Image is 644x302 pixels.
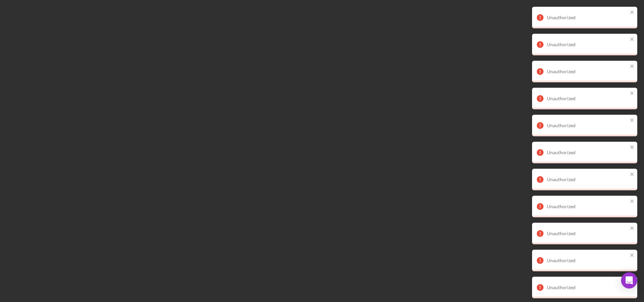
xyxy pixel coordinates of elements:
div: Unauthorized [547,177,628,182]
div: Unauthorized [547,69,628,74]
button: close [630,198,635,205]
div: Unauthorized [547,15,628,20]
button: close [630,36,635,43]
div: Unauthorized [547,123,628,128]
button: close [630,90,635,97]
div: Unauthorized [547,231,628,236]
div: Unauthorized [547,258,628,263]
button: close [630,9,635,16]
div: Unauthorized [547,42,628,47]
button: close [630,63,635,70]
div: Unauthorized [547,150,628,155]
div: Unauthorized [547,204,628,209]
button: close [630,171,635,178]
button: close [630,225,635,232]
button: close [630,252,635,259]
button: close [630,117,635,124]
div: Unauthorized [547,96,628,101]
button: close [630,144,635,151]
div: Open Intercom Messenger [621,272,637,289]
div: Unauthorized [547,285,628,290]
